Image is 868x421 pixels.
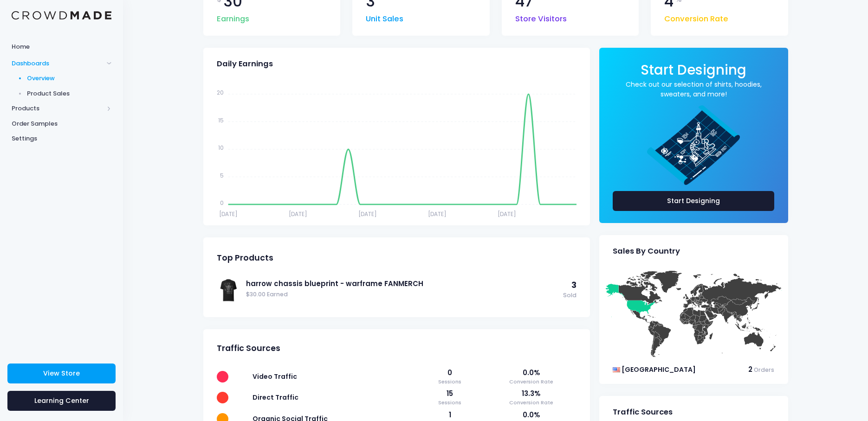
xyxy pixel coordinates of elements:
span: Order Samples [12,119,111,128]
span: Earnings [217,9,249,25]
span: Sessions [423,378,477,386]
span: Conversion Rate [486,378,577,386]
span: Traffic Sources [613,408,673,417]
img: Logo [12,11,111,20]
span: 0.0% [486,410,577,420]
span: 1 [423,410,477,420]
a: Learning Center [7,391,116,411]
tspan: [DATE] [428,210,447,218]
span: Dashboards [12,59,104,68]
tspan: 0 [220,199,223,207]
tspan: [DATE] [498,210,516,218]
span: Product Sales [27,89,112,98]
tspan: [DATE] [288,210,307,218]
span: Conversion Rate [486,399,577,407]
span: Sold [563,291,577,300]
tspan: 10 [218,144,223,152]
span: Conversion Rate [664,9,728,25]
span: Daily Earnings [217,59,273,69]
span: 0.0% [486,368,577,378]
tspan: 15 [218,116,223,124]
span: Top Products [217,253,273,263]
span: 15 [423,389,477,399]
span: Sessions [423,399,477,407]
tspan: [DATE] [358,210,377,218]
a: Start Designing [641,68,746,77]
span: 2 [748,364,752,374]
span: Overview [27,74,112,83]
span: Direct Traffic [253,393,298,402]
a: Check out our selection of shirts, hoodies, sweaters, and more! [613,80,775,99]
span: $30.00 Earned [246,290,558,299]
span: Video Traffic [253,372,297,381]
a: harrow chassis blueprint - warframe FANMERCH [246,279,558,289]
tspan: [DATE] [219,210,237,218]
span: Products [12,104,104,113]
span: 13.3% [486,389,577,399]
span: Learning Center [34,396,89,405]
span: Sales By Country [613,247,680,256]
tspan: 5 [220,172,223,179]
span: 3 [571,280,577,291]
span: View Store [43,369,80,378]
span: Traffic Sources [217,344,280,353]
a: View Store [7,364,116,383]
a: Start Designing [613,191,775,211]
tspan: 20 [216,89,223,96]
span: Start Designing [641,60,746,79]
span: Home [12,42,111,51]
span: 0 [423,368,477,378]
span: Settings [12,134,111,143]
span: Unit Sales [366,9,403,25]
span: [GEOGRAPHIC_DATA] [622,365,696,374]
span: Orders [754,366,774,374]
span: Store Visitors [515,9,567,25]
